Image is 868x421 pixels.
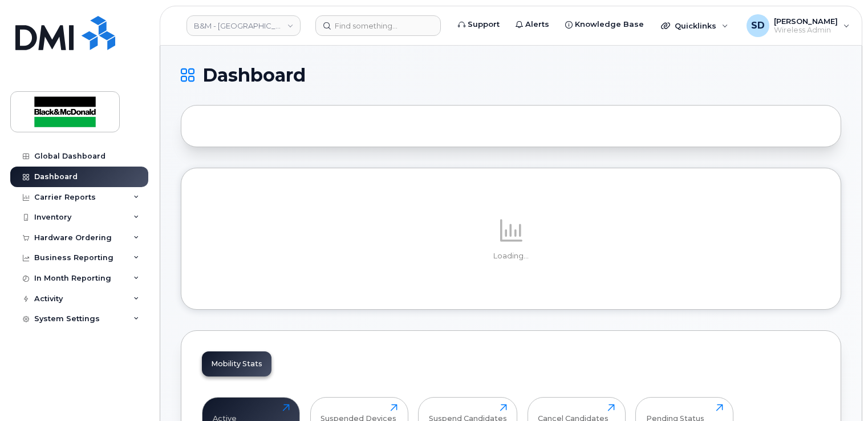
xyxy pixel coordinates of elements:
[202,251,820,261] p: Loading...
[202,67,306,84] span: Dashboard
